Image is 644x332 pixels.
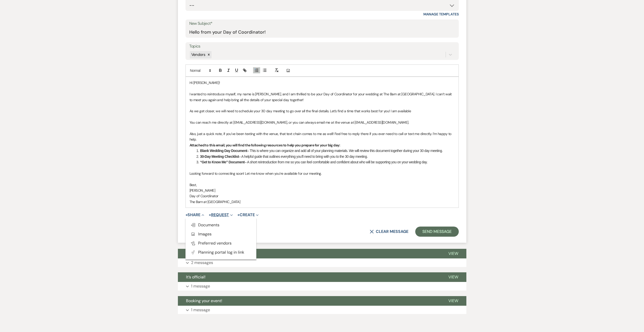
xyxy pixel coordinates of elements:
[185,230,256,239] button: Images
[178,306,466,314] button: 1 message
[440,249,466,258] button: View
[190,120,455,125] p: You can reach me directly at [EMAIL_ADDRESS][DOMAIN_NAME], or you can always email me at the venu...
[190,188,455,193] p: [PERSON_NAME]
[209,213,233,217] button: Request
[178,249,440,258] button: Coordinator and venue rental
[178,258,466,267] button: 2 messages
[185,213,188,217] span: +
[237,213,240,217] span: +
[209,213,211,217] span: +
[195,159,455,165] li: – A short reintroduction from me so you can feel comfortable and confident about who will be supp...
[190,182,455,188] p: Best,
[190,131,455,142] p: Also, just a quick note, if you’ve been texting with the venue, that text chain comes to me as we...
[185,220,256,230] button: Documents
[186,274,205,280] span: It’s official!
[200,149,247,153] strong: Blank Wedding Day Document
[440,296,466,306] button: View
[415,227,459,237] button: Send Message
[185,213,204,217] button: Share
[178,272,440,282] button: It’s official!
[190,199,455,205] p: The Barn at [GEOGRAPHIC_DATA]
[189,20,455,27] label: New Subject*
[200,160,245,164] strong: “Get to Know Me” Document
[191,283,210,290] p: 1 message
[185,239,256,248] button: Preferred vendors
[448,251,458,256] span: View
[440,272,466,282] button: View
[191,222,219,228] span: Documents
[448,274,458,280] span: View
[237,213,258,217] button: Create
[190,193,455,199] p: Day of Coordinator
[186,298,222,303] span: Booking your event!
[190,171,455,176] p: Looking forward to connecting soon! Let me know when you’re available for our meeting.
[185,248,256,257] button: Planning portal log in link
[190,143,340,147] strong: Attached to this email, you will find the following resources to help you prepare for your big day:
[178,296,440,306] button: Booking your event!
[178,282,466,291] button: 1 message
[190,80,455,85] p: Hi [PERSON_NAME]!
[190,108,455,114] p: As we get closer, we will need to schedule your 30 day meeting to go over all the final details. ...
[195,154,455,159] li: – A helpful guide that outlines everything you’ll need to bring with you to the 30 day meeting.
[370,230,408,234] button: Clear message
[200,154,239,159] strong: 30-Day Meeting Checklist
[191,307,210,313] p: 1 message
[191,231,212,237] span: Images
[190,51,206,58] div: Vendors
[189,43,455,50] label: Topics
[448,298,458,303] span: View
[195,148,455,153] li: – This is where you can organize and add all of your planning materials. We will review this docu...
[190,91,455,103] p: I wanted to reintroduce myself, my name is [PERSON_NAME], and I am thrilled to be your Day of Coo...
[423,12,459,16] a: Manage Templates
[191,259,213,266] p: 2 messages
